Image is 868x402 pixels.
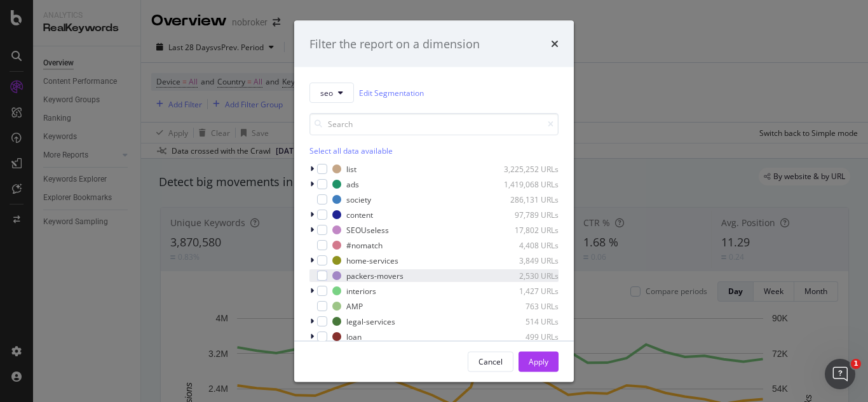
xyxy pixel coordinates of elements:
div: 3,225,252 URLs [496,163,559,174]
div: times [551,36,559,52]
div: content [346,209,373,220]
div: #nomatch [346,239,383,250]
span: seo [320,87,333,98]
div: home-services [346,255,398,265]
div: Cancel [478,356,503,366]
button: seo [309,83,354,103]
span: 1 [851,359,861,369]
div: loan [346,331,362,342]
div: 286,131 URLs [496,194,559,204]
div: 2,530 URLs [496,270,559,281]
div: packers-movers [346,270,403,281]
div: society [346,194,371,204]
div: 499 URLs [496,331,559,342]
div: AMP [346,300,363,311]
button: Cancel [468,351,513,372]
div: modal [294,20,574,382]
div: interiors [346,285,376,296]
div: 1,419,068 URLs [496,178,559,189]
div: 3,849 URLs [496,255,559,265]
div: Apply [529,356,548,366]
a: Edit Segmentation [359,86,424,99]
div: legal-services [346,316,395,326]
div: 97,789 URLs [496,209,559,220]
div: 514 URLs [496,316,559,326]
div: 4,408 URLs [496,239,559,250]
div: ads [346,178,359,189]
input: Search [309,113,559,135]
div: list [346,163,356,174]
div: SEOUseless [346,224,389,235]
button: Apply [519,351,559,372]
div: 1,427 URLs [496,285,559,296]
div: Filter the report on a dimension [309,36,480,52]
div: 763 URLs [496,300,559,311]
div: 17,802 URLs [496,224,559,235]
iframe: Intercom live chat [825,359,855,389]
div: Select all data available [309,145,559,156]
